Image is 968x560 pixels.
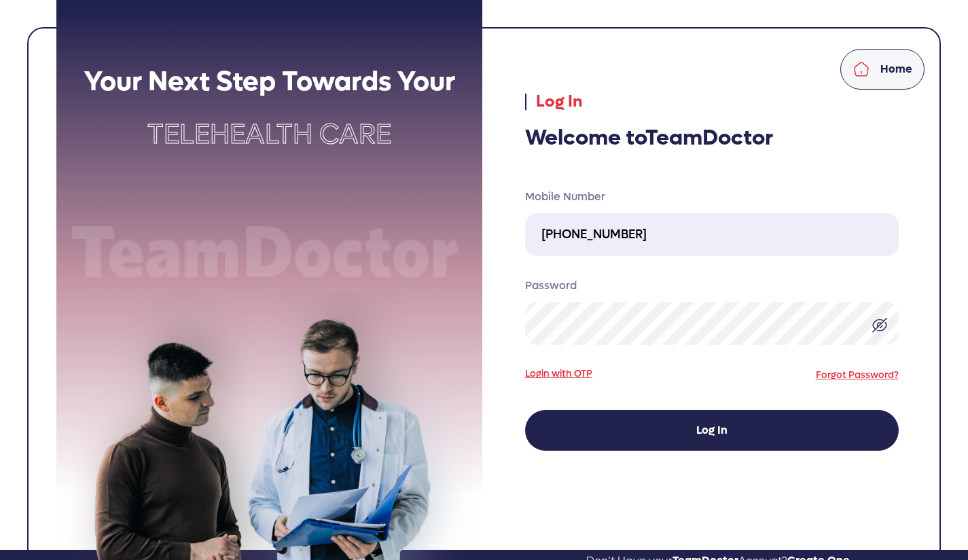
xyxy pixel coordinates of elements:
input: Enter mobile number [525,213,899,256]
img: home.svg [853,61,870,77]
span: TeamDoctor [645,124,773,152]
img: eye [872,317,888,333]
label: Password [525,278,899,294]
a: Login with OTP [525,367,592,381]
img: Team doctor text [56,220,482,287]
p: Telehealth Care [56,114,482,155]
label: Mobile Number [525,189,899,205]
p: Home [880,61,912,77]
a: Home [840,49,925,90]
p: Log In [525,90,899,114]
h2: Your Next Step Towards Your [56,65,482,98]
h3: Welcome to [525,125,899,151]
a: Forgot Password? [816,369,899,381]
button: Log In [525,410,899,451]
